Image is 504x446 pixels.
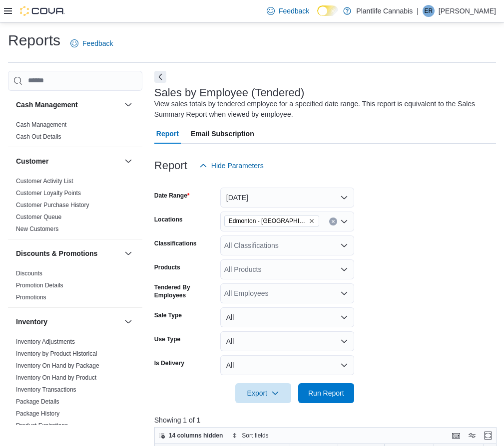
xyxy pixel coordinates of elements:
[154,99,491,120] div: View sales totals by tendered employee for a specified date range. This report is equivalent to t...
[16,386,76,393] a: Inventory Transactions
[220,355,354,375] button: All
[8,30,60,50] h1: Reports
[169,432,223,440] span: 14 columns hidden
[156,124,179,144] span: Report
[16,398,59,405] a: Package Details
[155,430,227,442] button: 14 columns hidden
[356,5,413,17] p: Plantlife Cannabis
[220,188,354,208] button: [DATE]
[16,410,59,418] span: Package History
[279,6,309,16] span: Feedback
[16,214,61,221] a: Customer Queue
[16,213,61,221] span: Customer Queue
[16,282,63,289] a: Promotion Details
[122,247,134,259] button: Discounts & Promotions
[154,263,180,271] label: Products
[16,177,73,185] span: Customer Activity List
[235,383,291,403] button: Export
[482,430,494,442] button: Enter fullscreen
[122,99,134,111] button: Cash Management
[16,317,47,327] h3: Inventory
[450,430,462,442] button: Keyboard shortcuts
[317,5,338,16] input: Dark Mode
[16,386,76,394] span: Inventory Transactions
[16,248,97,258] h3: Discounts & Promotions
[16,270,42,277] a: Discounts
[220,307,354,327] button: All
[16,225,58,232] a: New Customers
[66,33,117,53] a: Feedback
[16,190,81,197] a: Customer Loyalty Points
[16,398,59,406] span: Package Details
[340,289,348,297] button: Open list of options
[8,175,142,239] div: Customer
[423,5,435,17] div: Emily Rhese
[16,133,61,140] a: Cash Out Details
[82,38,113,48] span: Feedback
[154,160,187,172] h3: Report
[16,317,120,327] button: Inventory
[195,156,268,176] button: Hide Parameters
[16,156,48,166] h3: Customer
[340,265,348,273] button: Open list of options
[228,430,272,442] button: Sort fields
[16,422,68,430] span: Product Expirations
[16,202,89,209] a: Customer Purchase History
[16,281,63,289] span: Promotion Details
[16,121,66,129] span: Cash Management
[16,338,75,345] a: Inventory Adjustments
[154,239,197,247] label: Classifications
[154,283,216,299] label: Tendered By Employees
[16,410,59,417] a: Package History
[16,350,97,357] a: Inventory by Product Historical
[16,100,78,110] h3: Cash Management
[16,248,120,258] button: Discounts & Promotions
[154,71,166,83] button: Next
[154,359,184,367] label: Is Delivery
[417,5,419,17] p: |
[317,16,318,16] span: Dark Mode
[16,133,61,141] span: Cash Out Details
[340,218,348,225] button: Open list of options
[16,189,81,197] span: Customer Loyalty Points
[16,338,75,346] span: Inventory Adjustments
[16,374,96,381] a: Inventory On Hand by Product
[191,124,254,144] span: Email Subscription
[154,415,500,425] p: Showing 1 of 1
[211,161,264,171] span: Hide Parameters
[340,241,348,249] button: Open list of options
[16,201,89,209] span: Customer Purchase History
[16,293,46,301] span: Promotions
[8,267,142,307] div: Discounts & Promotions
[242,432,268,440] span: Sort fields
[16,178,73,185] a: Customer Activity List
[154,216,183,223] label: Locations
[298,383,354,403] button: Run Report
[16,362,99,370] span: Inventory On Hand by Package
[220,331,354,351] button: All
[20,6,65,16] img: Cova
[425,5,433,17] span: ER
[308,388,344,398] span: Run Report
[241,383,285,403] span: Export
[154,87,305,99] h3: Sales by Employee (Tendered)
[229,216,307,226] span: Edmonton - [GEOGRAPHIC_DATA] South
[16,269,42,277] span: Discounts
[16,156,120,166] button: Customer
[16,362,99,369] a: Inventory On Hand by Package
[8,119,142,147] div: Cash Management
[16,100,120,110] button: Cash Management
[16,422,68,429] a: Product Expirations
[329,218,337,225] button: Clear input
[122,155,134,167] button: Customer
[16,121,66,128] a: Cash Management
[16,294,46,301] a: Promotions
[154,335,180,343] label: Use Type
[16,225,58,233] span: New Customers
[154,192,190,200] label: Date Range
[122,316,134,328] button: Inventory
[309,218,315,224] button: Remove Edmonton - Windermere South from selection in this group
[439,5,496,17] p: [PERSON_NAME]
[154,311,182,319] label: Sale Type
[16,374,96,382] span: Inventory On Hand by Product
